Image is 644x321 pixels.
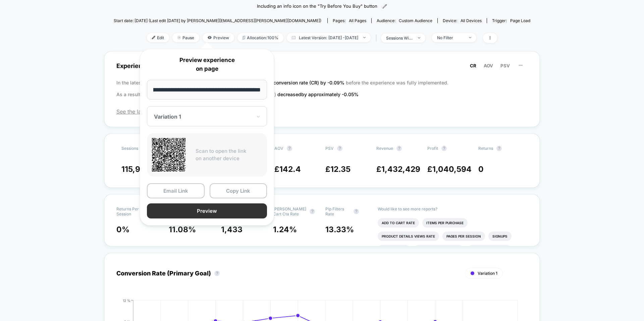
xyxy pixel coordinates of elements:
span: all pages [349,18,366,23]
img: edit [152,36,155,39]
span: 0 % [116,225,129,234]
span: Latest Version: [DATE] - [DATE] [287,33,371,42]
img: rebalance [243,36,245,40]
span: Start date: [DATE] (Last edit [DATE] by [PERSON_NAME][EMAIL_ADDRESS][PERSON_NAME][DOMAIN_NAME]) [114,18,321,23]
span: Including an info icon on the "Try Before You Buy" button [257,3,377,10]
span: £ [376,165,420,174]
span: £ [427,165,472,174]
span: 12.35 [330,165,351,174]
p: Preview experience on page [147,56,267,73]
tspan: 12 % [123,298,130,302]
p: Scan to open the link on another device [196,147,262,163]
span: Preview [203,33,234,42]
span: PSV [325,146,334,151]
li: Avg Session Duration [414,245,464,254]
img: end [418,37,420,39]
span: 1,433 [221,225,243,234]
div: No Filter [437,35,464,40]
span: 1.24 % [273,225,297,234]
button: AOV [482,63,495,69]
div: Pages: [333,18,366,23]
li: Profit Per Session [467,245,512,254]
span: 1,432,429 [381,165,420,174]
button: ? [287,146,292,151]
li: Product Details Views Rate [378,232,439,241]
span: £ [325,165,351,174]
span: Experience Summary (Conversion Rate) [116,58,528,73]
span: Edit [147,33,169,42]
span: Pause [172,33,199,42]
button: ? [214,271,220,276]
button: ? [441,146,447,151]
span: Variation 1 [478,271,497,276]
span: PSV [500,63,510,68]
div: Audience: [377,18,432,23]
span: [PERSON_NAME] Cart Cta Rate [273,206,306,216]
span: Plp Filters Rate [325,206,350,216]
button: CR [468,63,478,69]
span: 142.4 [279,165,301,174]
span: Allocation: 100% [237,33,283,42]
li: Signups [488,232,512,241]
button: ? [310,209,315,214]
span: See the latest version of the report [116,108,528,115]
span: Revenue [376,146,393,151]
span: Page Load [510,18,530,23]
button: PSV [498,63,512,69]
img: end [363,37,366,38]
button: Preview [147,203,267,218]
span: Returns Per Session [116,206,141,216]
span: all devices [461,18,482,23]
li: Pages Per Session [442,232,485,241]
span: CR [470,63,476,68]
button: ? [337,146,342,151]
span: decreased by approximately -0.05 % [277,91,359,97]
p: In the latest A/B test (run for 40 days), before the experience was fully implemented. As a resul... [116,77,528,100]
li: Add To Cart Rate [378,218,419,228]
button: ? [354,209,359,214]
span: | [374,33,381,43]
span: Profit [427,146,438,151]
button: ? [396,146,402,151]
button: Email Link [147,183,205,198]
button: ? [496,146,502,151]
div: Trigger: [492,18,530,23]
li: Items Per Purchase [422,218,468,228]
img: end [177,36,181,39]
span: Sessions [121,146,138,151]
span: 13.33 % [325,225,354,234]
button: Copy Link [210,183,267,198]
img: calendar [292,36,296,39]
li: Signups Rate [378,245,411,254]
span: £ [274,165,301,174]
span: Device: [437,18,487,23]
span: AOV [484,63,493,68]
span: 0 [478,165,484,174]
span: Returns [478,146,493,151]
img: end [469,37,471,38]
span: 11.08 % [169,225,196,234]
p: Would like to see more reports? [378,206,528,211]
div: sessions with impression [386,36,413,41]
span: Custom Audience [399,18,432,23]
span: 115,969 [121,165,150,174]
span: 1,040,594 [432,165,472,174]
